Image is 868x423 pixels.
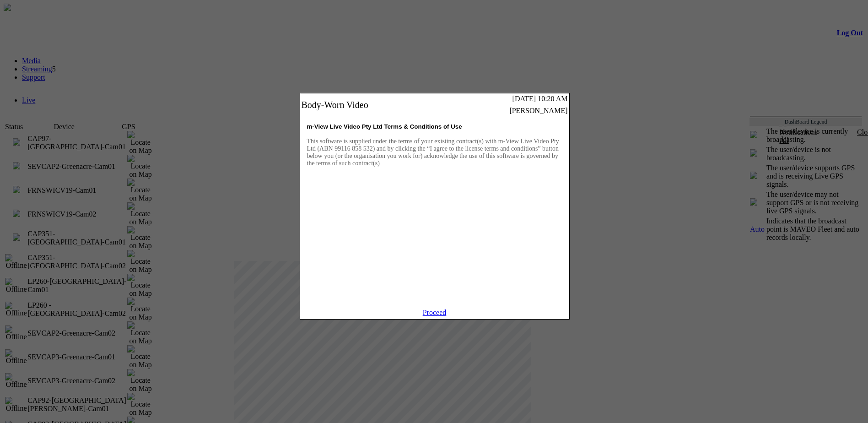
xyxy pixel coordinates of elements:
[444,106,568,115] td: [PERSON_NAME]
[423,309,447,316] a: Proceed
[302,100,443,110] div: Body-Worn Video
[444,94,568,103] td: [DATE] 10:20 AM
[307,123,462,130] span: m-View Live Video Pty Ltd Terms & Conditions of Use
[307,138,559,167] span: This software is supplied under the terms of your existing contract(s) with m-View Live Video Pty...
